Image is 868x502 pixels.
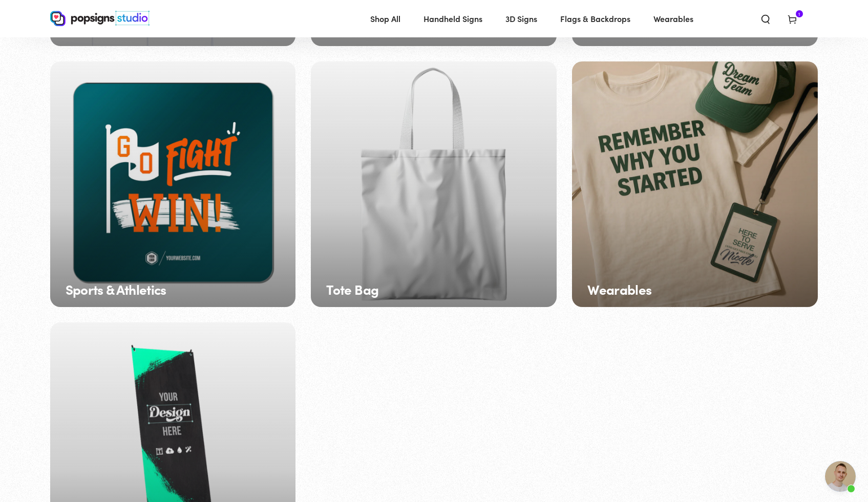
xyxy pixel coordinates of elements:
[572,61,818,307] a: Wearables Wearables
[587,282,651,297] h3: Wearables
[498,5,545,32] a: 3D Signs
[798,10,800,17] span: 1
[311,61,557,307] a: Tote Bag Tote Bag
[363,5,408,32] a: Shop All
[50,61,296,307] a: Sports & Athletics
[560,11,630,26] span: Flags & Backdrops
[646,5,701,32] a: Wearables
[505,11,537,26] span: 3D Signs
[553,5,638,32] a: Flags & Backdrops
[370,11,400,26] span: Shop All
[424,11,482,26] span: Handheld Signs
[825,461,856,492] a: Open chat
[416,5,490,32] a: Handheld Signs
[66,282,166,297] h3: Sports & Athletics
[653,11,693,26] span: Wearables
[752,7,779,30] summary: Search our site
[50,11,150,26] img: Popsigns Studio
[326,282,378,297] h3: Tote Bag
